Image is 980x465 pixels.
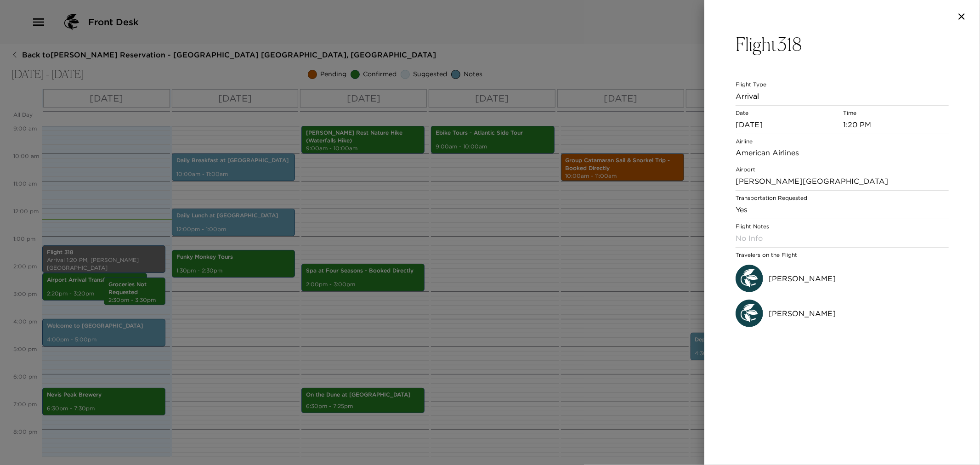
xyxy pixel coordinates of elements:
[736,251,949,259] span: Travelers on the Flight
[736,138,949,146] span: Airline
[843,109,949,117] span: Time
[736,119,841,130] p: [DATE]
[736,166,949,174] span: Airport
[736,223,949,231] span: Flight Notes
[736,232,949,244] p: No Info
[736,33,949,55] h3: Flight 318
[843,119,949,130] p: 1:20 PM
[736,204,949,215] p: Yes
[736,176,949,187] p: [PERSON_NAME][GEOGRAPHIC_DATA]
[736,81,949,89] span: Flight Type
[769,273,836,284] p: [PERSON_NAME]
[769,308,836,319] p: [PERSON_NAME]
[736,91,949,102] p: Arrival
[736,300,763,327] img: avatar.4afec266560d411620d96f9f038fe73f.svg
[736,194,949,202] span: Transportation Requested
[736,147,949,158] p: American Airlines
[736,109,841,117] span: Date
[736,265,763,292] img: avatar.4afec266560d411620d96f9f038fe73f.svg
